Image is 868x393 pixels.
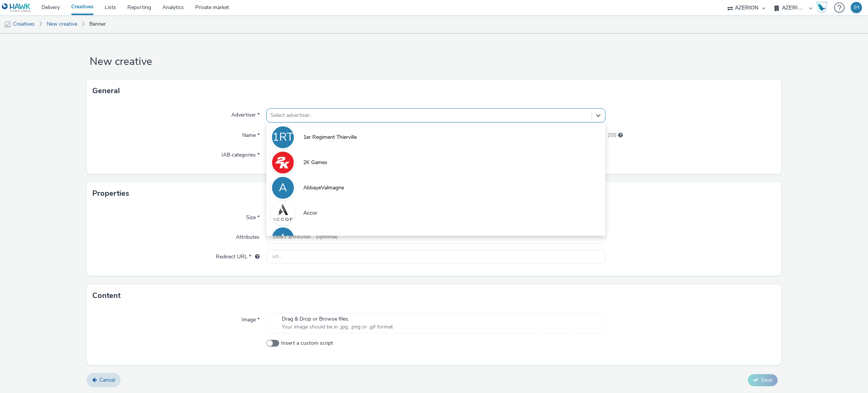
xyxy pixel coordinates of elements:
h3: Content [92,290,121,301]
h1: New creative [87,55,781,69]
span: 255 [607,132,616,139]
img: undefined Logo [2,3,31,12]
input: url... [266,250,606,263]
div: IH [854,2,859,13]
span: Accor [303,209,317,217]
label: Redirect URL * [213,250,263,261]
div: Maximum 255 characters [618,132,623,139]
label: Image * [238,313,263,324]
div: A [279,177,287,198]
label: IAB categories * [219,148,263,159]
span: ACFA_MULTIMEDIA [303,235,351,242]
img: Accor [272,202,294,224]
span: AbbayeValmagne [303,184,344,192]
span: Drag & Drop or Browse files. [282,315,393,323]
a: Hawk Academy [816,2,830,14]
label: Size * [243,211,263,221]
span: Insert a custom script [281,339,333,347]
a: New creative [43,15,81,33]
a: Cancel [87,373,121,387]
div: URL will be used as a validation URL with some SSPs and it will be the redirection URL of your cr... [251,253,260,261]
div: A [279,228,287,249]
h3: Properties [92,188,129,199]
label: Name * [239,129,263,139]
span: Save [761,376,772,384]
label: Advertiser * [228,108,263,119]
h3: General [92,85,120,97]
button: Save [748,374,778,386]
span: Your image should be in .jpg, .png or .gif format [282,323,393,331]
div: 1RT [272,127,293,148]
img: 2K Games [272,152,294,173]
span: Cancel [99,376,115,384]
span: 1er Regiment Thierville [303,134,357,141]
img: Hawk Academy [816,2,827,14]
label: Attributes [233,230,263,241]
span: Select attributes... (optional) [272,234,338,240]
a: Banner [86,15,110,33]
span: 2K Games [303,159,327,166]
img: mobile [4,21,11,28]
